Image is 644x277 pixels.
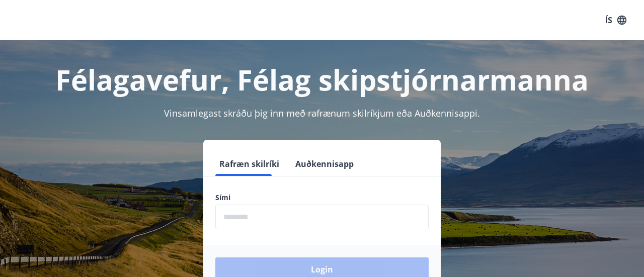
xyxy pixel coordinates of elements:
button: Rafræn skilríki [215,152,283,176]
span: Vinsamlegast skráðu þig inn með rafrænum skilríkjum eða Auðkennisappi. [164,107,480,119]
h1: Félagavefur, Félag skipstjórnarmanna [12,60,632,99]
button: ÍS [600,11,632,29]
button: Auðkennisapp [291,152,358,176]
label: Sími [215,193,429,203]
